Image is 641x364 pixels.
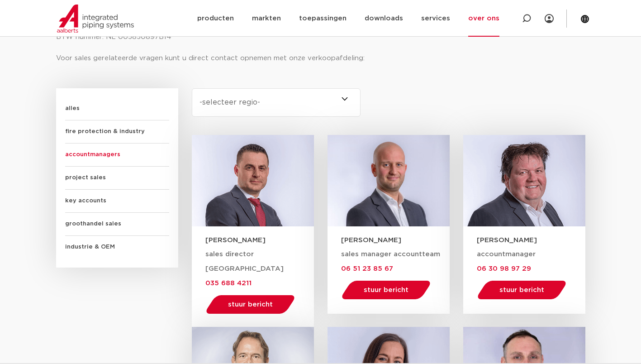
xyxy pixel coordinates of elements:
h3: [PERSON_NAME] [205,235,314,245]
span: sales manager accountteam [341,251,440,258]
h3: [PERSON_NAME] [477,235,585,245]
span: groothandel sales [65,213,169,236]
span: accountmanagers [65,144,169,167]
a: 06 51 23 85 67 [341,265,393,272]
span: alles [65,97,169,120]
span: 06 51 23 85 67 [341,265,393,272]
p: Voor sales gerelateerde vragen kunt u direct contact opnemen met onze verkoopafdeling: [56,51,585,66]
span: 06 30 98 97 29 [477,265,531,272]
span: key accounts [65,190,169,213]
span: stuur bericht [228,301,273,308]
a: 035 688 4211 [205,279,252,287]
span: industrie & OEM [65,236,169,259]
span: accountmanager [477,251,536,258]
a: 06 30 98 97 29 [477,265,531,272]
span: stuur bericht [499,287,544,293]
h3: [PERSON_NAME] [341,235,450,245]
span: fire protection & industry [65,120,169,144]
span: sales director [GEOGRAPHIC_DATA] [205,251,284,272]
span: project sales [65,167,169,190]
span: stuur bericht [364,287,408,293]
